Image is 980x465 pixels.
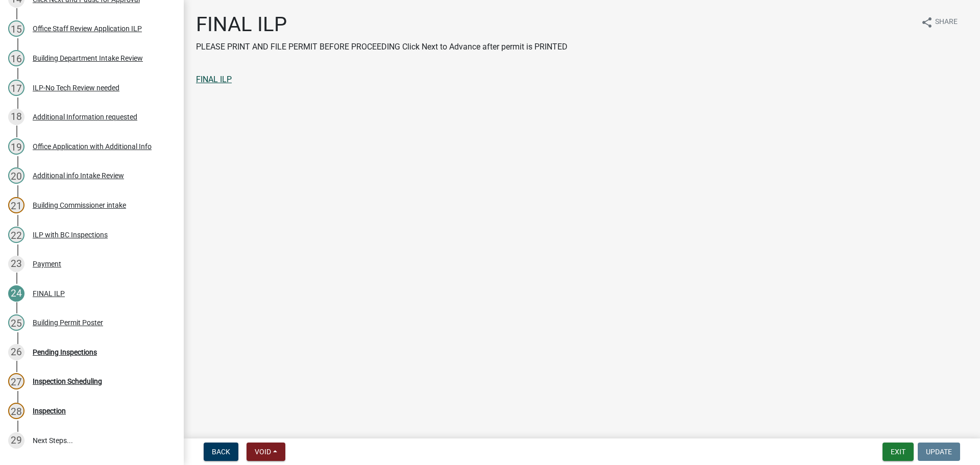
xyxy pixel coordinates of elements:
button: Void [247,443,285,461]
a: FINAL ILP [196,75,232,84]
div: Building Permit Poster [33,319,103,326]
h1: FINAL ILP [196,12,568,37]
span: Update [926,448,952,456]
div: Pending Inspections [33,349,97,356]
div: Building Commissioner intake [33,202,126,209]
div: 16 [8,50,24,66]
div: ILP with BC Inspections [33,231,108,238]
div: Inspection Scheduling [33,378,102,385]
div: 22 [8,227,24,243]
div: 18 [8,109,24,125]
div: 19 [8,138,24,155]
div: Office Staff Review Application ILP [33,25,142,32]
div: 15 [8,20,24,37]
div: 27 [8,373,24,389]
div: 29 [8,432,24,449]
div: 24 [8,285,24,302]
div: 23 [8,256,24,272]
span: Void [255,448,271,456]
span: Back [212,448,230,456]
button: Exit [883,443,914,461]
i: share [921,16,933,29]
div: ILP-No Tech Review needed [33,84,119,91]
span: Share [935,16,958,29]
div: 26 [8,344,24,360]
div: 21 [8,197,24,213]
div: Office Application with Additional Info [33,143,152,150]
div: Payment [33,260,61,267]
div: 17 [8,80,24,96]
div: Building Department Intake Review [33,55,143,62]
div: 25 [8,314,24,331]
button: Back [204,443,238,461]
div: FINAL ILP [33,290,65,297]
div: 20 [8,167,24,184]
button: shareShare [913,12,966,32]
p: PLEASE PRINT AND FILE PERMIT BEFORE PROCEEDING Click Next to Advance after permit is PRINTED [196,41,568,53]
div: Additional Information requested [33,113,137,120]
div: Inspection [33,407,66,414]
button: Update [918,443,960,461]
div: 28 [8,403,24,419]
div: Additional info Intake Review [33,172,124,179]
